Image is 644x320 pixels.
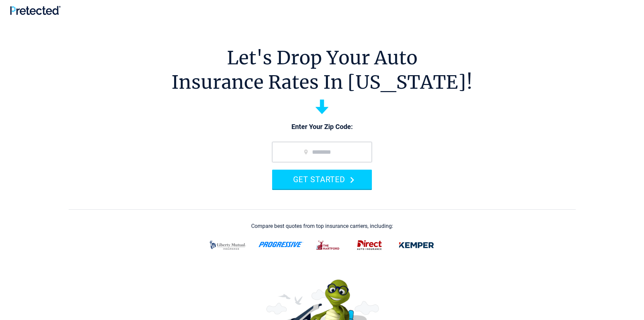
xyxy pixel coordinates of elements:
[265,122,379,132] p: Enter Your Zip Code:
[353,236,386,254] img: direct
[251,223,393,229] div: Compare best quotes from top insurance carriers, including:
[171,46,473,94] h1: Let's Drop Your Auto Insurance Rates In [US_STATE]!
[206,236,250,254] img: liberty
[10,6,61,15] img: Pretected Logo
[394,236,439,254] img: kemper
[312,236,345,254] img: thehartford
[258,242,304,247] img: progressive
[272,170,372,189] button: GET STARTED
[272,142,372,162] input: zip code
